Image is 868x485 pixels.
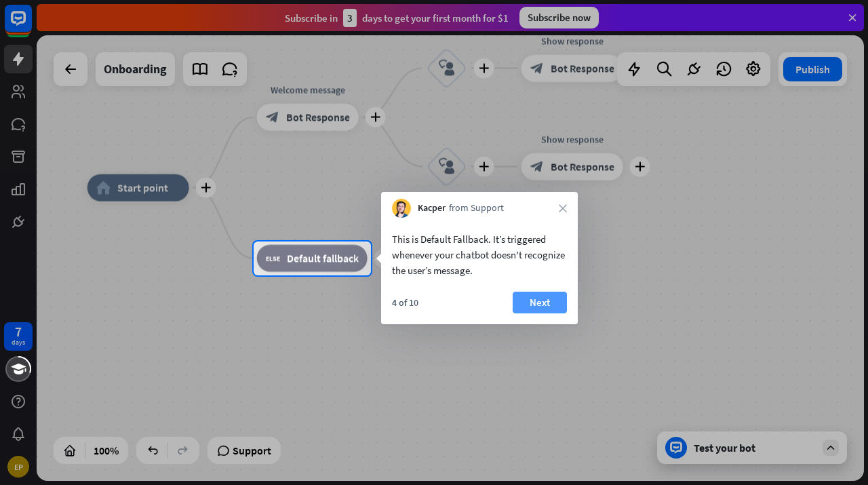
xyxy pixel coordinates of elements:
[287,252,359,265] span: Default fallback
[11,5,52,46] button: Open LiveChat chat widget
[392,231,567,278] div: This is Default Fallback. It’s triggered whenever your chatbot doesn't recognize the user’s message.
[559,204,567,212] i: close
[449,201,504,215] span: from Support
[418,201,446,215] span: Kacper
[513,292,567,313] button: Next
[266,252,280,265] i: block_fallback
[392,296,418,309] div: 4 of 10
